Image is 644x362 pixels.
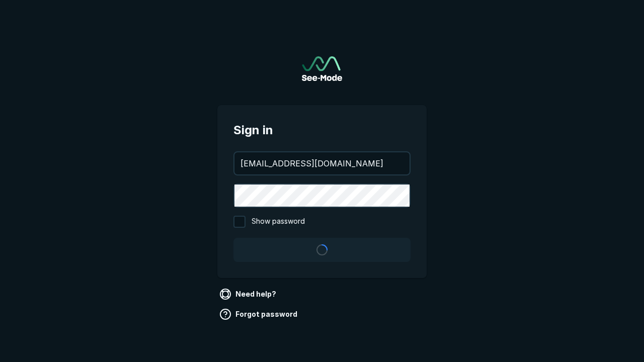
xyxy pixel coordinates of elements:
a: Forgot password [217,306,301,322]
span: Sign in [233,121,411,139]
a: Need help? [217,286,280,302]
a: Go to sign in [302,56,342,81]
span: Show password [252,216,305,228]
img: See-Mode Logo [302,56,342,81]
input: your@email.com [234,152,410,174]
